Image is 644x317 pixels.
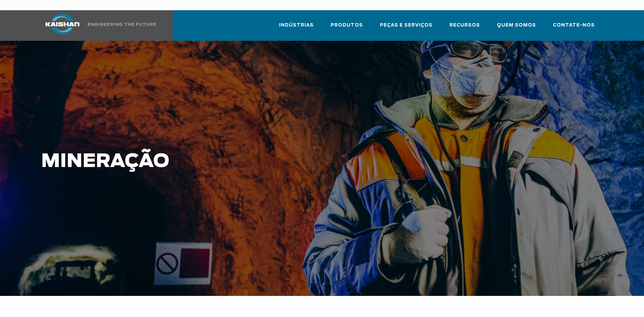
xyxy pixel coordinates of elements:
[331,16,363,39] a: Produtos
[41,151,508,172] h1: Mineração
[380,16,433,39] a: Peças e serviços
[497,16,536,39] a: Quem somos
[497,21,536,29] span: Quem somos
[331,21,363,29] span: Produtos
[88,23,156,26] img: Projetando o futuro
[553,16,595,39] a: Contate-nos
[380,21,433,29] span: Peças e serviços
[449,16,480,39] a: Recursos
[37,14,88,34] img: Logotipo Kaishan
[553,21,595,29] span: Contate-nos
[37,10,157,41] a: Kaishan USA
[279,21,314,29] span: Indústrias
[449,21,480,29] span: Recursos
[279,16,314,39] a: Indústrias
